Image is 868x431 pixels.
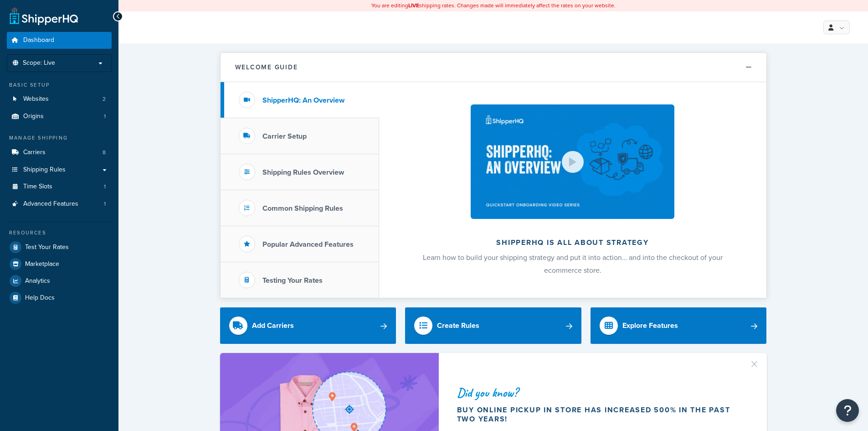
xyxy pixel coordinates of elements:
span: Carriers [23,149,46,156]
a: Time Slots1 [7,178,112,195]
img: ShipperHQ is all about strategy [471,104,674,219]
h3: Shipping Rules Overview [262,168,344,177]
button: Open Resource Center [836,399,859,422]
span: 2 [103,95,106,103]
a: Help Docs [7,290,112,306]
div: Manage Shipping [7,134,112,142]
a: Marketplace [7,256,112,272]
span: 1 [104,183,106,191]
a: Advanced Features1 [7,196,112,213]
span: Help Docs [25,294,55,302]
span: Advanced Features [23,200,78,208]
h3: ShipperHQ: An Overview [262,96,344,104]
div: Explore Features [622,319,678,332]
span: 1 [104,113,106,120]
span: Analytics [25,277,50,285]
a: Add Carriers [220,307,396,344]
div: Basic Setup [7,81,112,89]
span: Shipping Rules [23,166,66,174]
button: Welcome Guide [221,53,766,82]
a: Shipping Rules [7,161,112,178]
a: Explore Features [591,307,767,344]
div: Buy online pickup in store has increased 500% in the past two years! [457,405,745,424]
a: Analytics [7,273,112,289]
span: Origins [23,113,44,120]
span: Time Slots [23,183,52,191]
a: Websites2 [7,91,112,108]
h3: Common Shipping Rules [262,204,343,213]
b: LIVE [408,1,419,10]
div: Did you know? [457,386,745,399]
a: Test Your Rates [7,239,112,255]
li: Time Slots [7,178,112,195]
span: 1 [104,200,106,208]
span: 8 [103,149,106,156]
div: Add Carriers [252,319,294,332]
h3: Testing Your Rates [262,276,323,285]
a: Carriers8 [7,144,112,161]
span: Dashboard [23,36,54,44]
a: Dashboard [7,32,112,49]
h2: ShipperHQ is all about strategy [403,239,742,247]
li: Carriers [7,144,112,161]
span: Marketplace [25,260,59,268]
span: Websites [23,95,49,103]
h3: Popular Advanced Features [262,240,354,249]
li: Websites [7,91,112,108]
div: Create Rules [437,319,479,332]
span: Test Your Rates [25,244,69,251]
h3: Carrier Setup [262,132,307,140]
span: Learn how to build your shipping strategy and put it into action… and into the checkout of your e... [423,252,723,275]
h2: Welcome Guide [235,64,298,71]
li: Advanced Features [7,196,112,213]
div: Resources [7,229,112,237]
span: Scope: Live [23,59,55,67]
a: Create Rules [405,307,581,344]
a: Origins1 [7,108,112,125]
li: Origins [7,108,112,125]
